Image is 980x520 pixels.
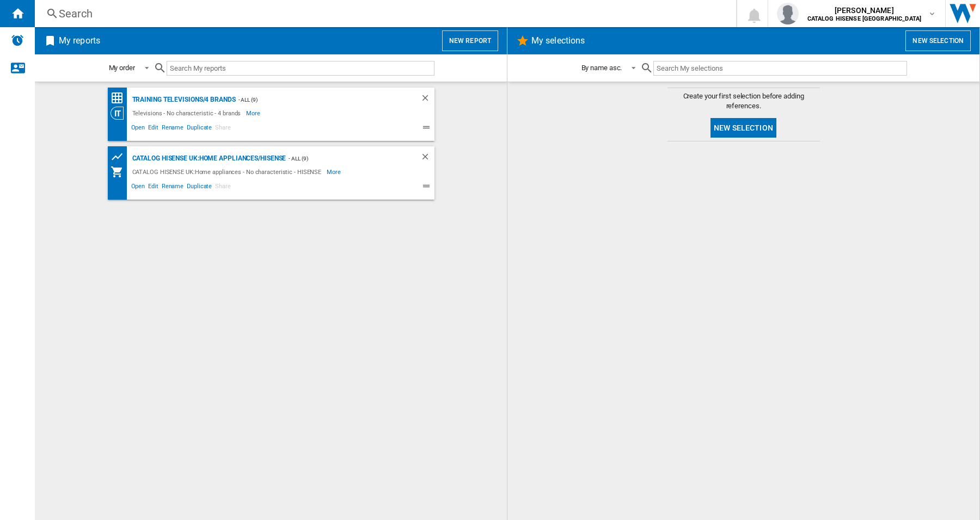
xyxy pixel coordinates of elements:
div: Product prices grid [111,150,130,164]
div: Price Matrix [111,91,130,105]
div: - ALL (9) [236,93,399,107]
div: Delete [420,152,434,165]
span: Rename [160,181,185,194]
span: Duplicate [185,181,213,194]
button: New report [442,30,498,51]
input: Search My reports [167,61,434,76]
div: By name asc. [581,64,622,72]
button: New selection [710,118,776,138]
span: Open [130,122,147,135]
div: Search [59,6,708,21]
div: Training Televisions/4 brands [130,93,236,107]
img: alerts-logo.svg [11,34,24,47]
button: New selection [905,30,971,51]
span: Share [213,122,232,135]
div: Delete [420,93,434,107]
div: - ALL (9) [286,152,398,165]
span: Share [213,181,232,194]
span: Rename [160,122,185,135]
b: CATALOG HISENSE [GEOGRAPHIC_DATA] [807,15,922,22]
div: Category View [111,107,130,120]
div: My Assortment [111,165,130,178]
span: Edit [146,181,160,194]
h2: My selections [529,30,587,51]
h2: My reports [57,30,102,51]
span: More [246,107,262,120]
img: profile.jpg [777,3,799,24]
div: Televisions - No characteristic - 4 brands [130,107,247,120]
input: Search My selections [653,61,906,76]
span: More [327,165,342,178]
span: Duplicate [185,122,213,135]
span: Create your first selection before adding references. [667,91,820,111]
span: Edit [146,122,160,135]
div: CATALOG HISENSE UK:Home appliances/HISENSE [130,152,286,165]
span: [PERSON_NAME] [807,5,922,16]
span: Open [130,181,147,194]
div: CATALOG HISENSE UK:Home appliances - No characteristic - HISENSE [130,165,327,178]
div: My order [109,64,135,72]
